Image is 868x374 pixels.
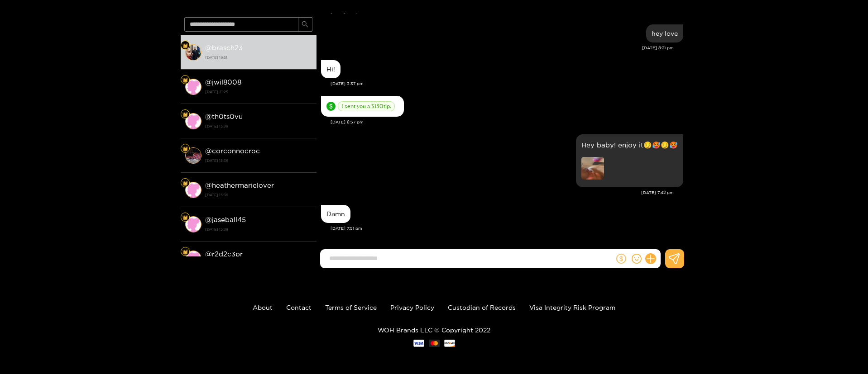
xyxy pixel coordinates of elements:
[185,182,201,198] img: conversation
[286,304,312,311] a: Contact
[205,191,312,199] strong: [DATE] 15:38
[614,252,628,265] button: dollar
[185,251,201,267] img: conversation
[185,113,201,129] img: conversation
[321,205,350,223] div: Sep. 25, 7:51 pm
[298,17,312,32] button: search
[529,304,615,311] a: Visa Integrity Risk Program
[326,210,345,218] div: Damn
[331,80,683,87] div: [DATE] 3:37 pm
[205,44,243,52] strong: @ brasch23
[205,147,260,155] strong: @ corconnocroc
[182,180,188,186] img: Fan Level
[185,147,201,164] img: conversation
[390,304,434,311] a: Privacy Policy
[331,225,683,232] div: [DATE] 7:51 pm
[182,43,188,48] img: Fan Level
[205,122,312,130] strong: [DATE] 15:38
[205,250,243,258] strong: @ r2d2c3pr
[185,216,201,232] img: conversation
[326,102,336,111] span: dollar-circle
[205,88,312,96] strong: [DATE] 21:25
[182,249,188,255] img: Fan Level
[321,189,674,196] div: [DATE] 7:42 pm
[321,45,674,51] div: [DATE] 8:21 pm
[321,60,340,78] div: Sep. 25, 3:37 pm
[646,24,683,43] div: Sep. 23, 8:21 pm
[185,44,201,61] img: conversation
[182,215,188,220] img: Fan Level
[182,112,188,117] img: Fan Level
[182,146,188,151] img: Fan Level
[326,66,335,73] div: Hi!
[632,254,642,264] span: smile
[652,30,678,37] div: hey love
[576,134,683,187] div: Sep. 25, 7:42 pm
[331,119,683,125] div: [DATE] 6:57 pm
[448,304,516,311] a: Custodian of Records
[253,304,273,311] a: About
[581,157,604,180] img: preview
[205,113,243,120] strong: @ th0ts0vu
[338,101,395,111] span: I sent you a $ 150 tip.
[205,53,312,62] strong: [DATE] 19:51
[302,21,308,28] span: search
[325,304,377,311] a: Terms of Service
[205,156,312,165] strong: [DATE] 15:38
[581,140,678,150] p: Hey baby! enjoy it😏🥵😏🥵
[182,77,188,83] img: Fan Level
[205,181,274,189] strong: @ heathermarielover
[321,96,404,117] div: Sep. 25, 6:57 pm
[185,79,201,95] img: conversation
[205,78,241,86] strong: @ jwil8008
[205,225,312,233] strong: [DATE] 15:38
[616,254,626,264] span: dollar
[205,216,246,223] strong: @ jaseball45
